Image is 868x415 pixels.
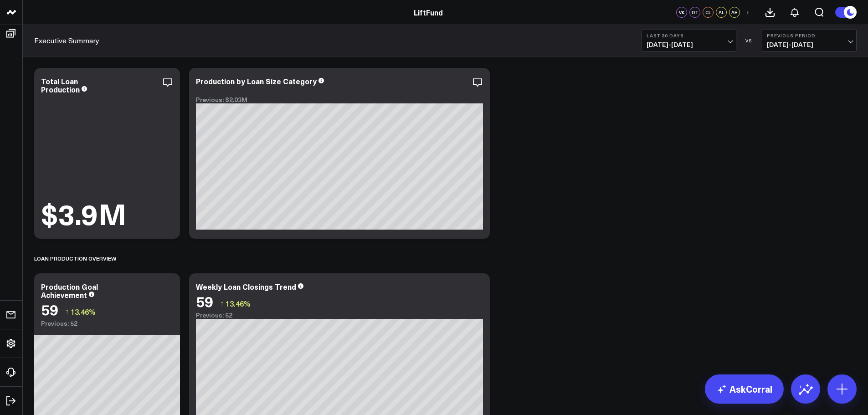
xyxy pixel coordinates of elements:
div: 59 [41,301,58,318]
span: ↑ [220,297,224,309]
div: AH [729,7,740,18]
button: Last 30 Days[DATE]-[DATE] [642,30,736,51]
div: $3.9M [41,199,126,227]
div: Total Loan Production [41,76,80,94]
div: Previous: $2.03M [196,96,483,103]
div: 59 [196,293,213,309]
div: DT [689,7,700,18]
div: VK [676,7,687,18]
div: Previous: 52 [41,320,173,327]
b: Previous Period [767,33,852,38]
div: Production Goal Achievement [41,282,98,300]
a: AskCorral [705,374,784,404]
button: + [742,7,753,18]
div: AL [716,7,727,18]
button: Previous Period[DATE]-[DATE] [762,30,857,51]
div: CL [703,7,714,18]
span: 13.46% [226,298,251,308]
div: Previous: 52 [196,312,483,319]
span: + [746,9,750,15]
span: [DATE] - [DATE] [767,41,852,48]
a: Executive Summary [34,36,99,46]
div: Loan Production Overview [34,248,116,269]
b: Last 30 Days [647,33,731,38]
div: Production by Loan Size Category [196,76,317,86]
a: LiftFund [414,7,443,17]
span: [DATE] - [DATE] [647,41,731,48]
div: VS [741,38,757,43]
span: 13.46% [71,307,96,317]
div: Weekly Loan Closings Trend [196,282,296,292]
span: ↑ [65,306,69,318]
